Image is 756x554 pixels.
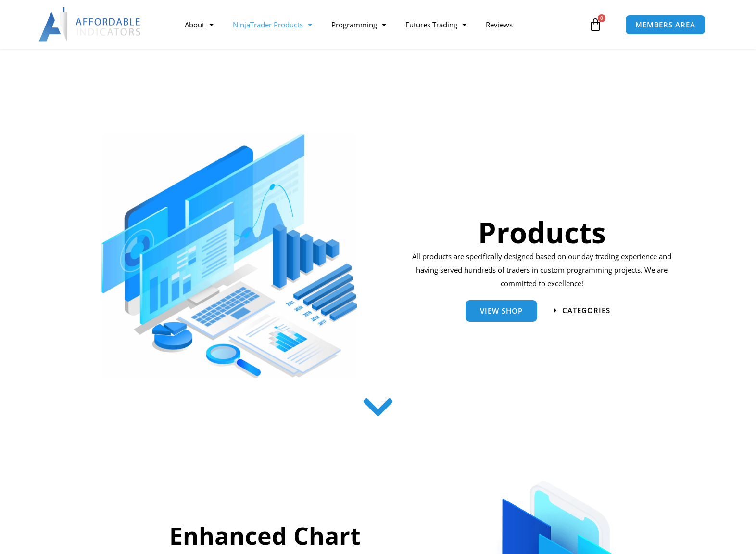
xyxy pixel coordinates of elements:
[554,307,610,314] a: categories
[322,13,396,36] a: Programming
[562,307,610,314] span: categories
[101,134,357,378] img: ProductsSection scaled | Affordable Indicators – NinjaTrader
[38,7,142,42] img: LogoAI | Affordable Indicators – NinjaTrader
[466,300,537,322] a: View Shop
[625,15,706,35] a: MEMBERS AREA
[175,13,586,36] nav: Menu
[409,212,675,252] h1: Products
[635,21,695,28] span: MEMBERS AREA
[396,13,476,36] a: Futures Trading
[476,13,522,36] a: Reviews
[480,307,523,315] span: View Shop
[409,250,675,290] p: All products are specifically designed based on our day trading experience and having served hund...
[175,13,223,36] a: About
[574,11,617,39] a: 0
[223,13,322,36] a: NinjaTrader Products
[598,14,605,22] span: 0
